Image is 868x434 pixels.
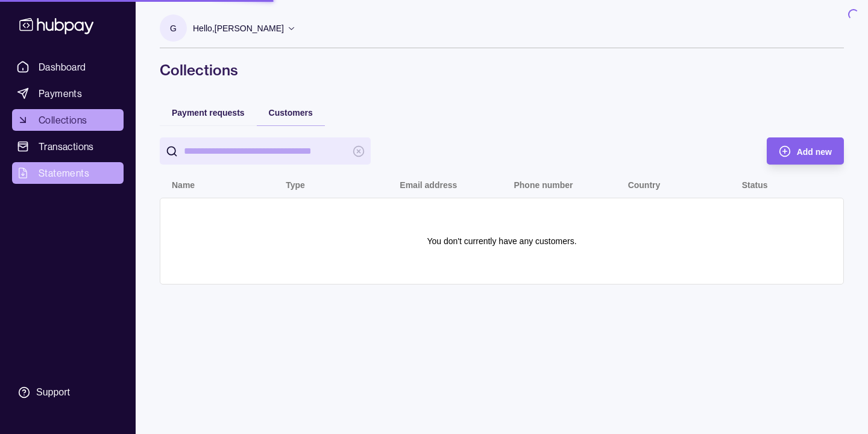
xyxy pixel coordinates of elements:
a: Statements [12,162,124,184]
button: Add new [767,137,844,165]
span: Transactions [39,139,94,154]
p: Country [628,180,661,190]
span: Payments [39,86,82,101]
p: G [170,22,177,35]
p: You don't currently have any customers. [427,234,576,248]
span: Collections [39,113,87,127]
a: Transactions [12,136,124,157]
div: Support [36,386,70,399]
span: Statements [39,166,89,180]
p: Type [286,180,305,190]
h1: Collections [160,60,844,80]
span: Customers [269,108,313,118]
span: Payment requests [172,108,245,118]
span: Add new [797,147,832,157]
a: Payments [12,83,124,104]
p: Hello, [PERSON_NAME] [193,22,284,35]
p: Email address [400,180,457,190]
a: Dashboard [12,56,124,78]
a: Collections [12,109,124,131]
a: Support [12,380,124,405]
p: Name [172,180,195,190]
span: Dashboard [39,60,86,74]
input: search [184,137,347,165]
p: Phone number [514,180,573,190]
p: Status [742,180,768,190]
